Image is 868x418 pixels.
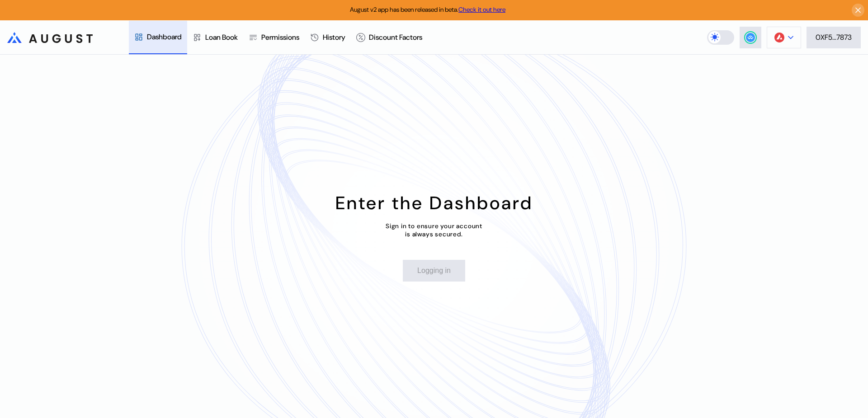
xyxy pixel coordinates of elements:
[147,32,182,42] div: Dashboard
[305,21,351,54] a: History
[369,33,422,42] div: Discount Factors
[774,33,784,42] img: chain logo
[386,222,482,238] div: Sign in to ensure your account is always secured.
[816,33,852,42] div: 0XF5...7873
[350,5,505,14] span: August v2 app has been released in beta.
[403,260,465,282] button: Logging in
[261,33,299,42] div: Permissions
[129,21,187,54] a: Dashboard
[458,5,505,14] a: Check it out here
[205,33,238,42] div: Loan Book
[187,21,243,54] a: Loan Book
[351,21,428,54] a: Discount Factors
[243,21,305,54] a: Permissions
[335,191,533,215] div: Enter the Dashboard
[323,33,345,42] div: History
[767,27,801,48] button: chain logo
[807,27,861,48] button: 0XF5...7873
